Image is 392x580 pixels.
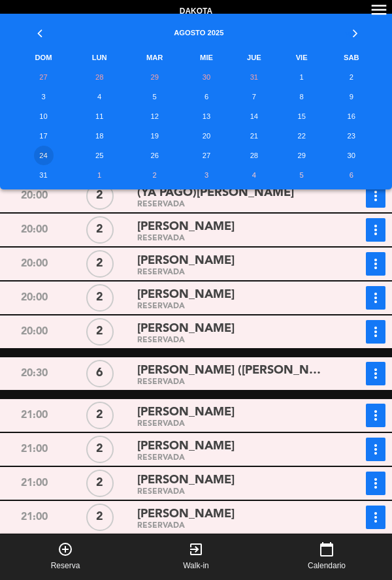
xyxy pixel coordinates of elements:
td: 30 [184,67,229,87]
div: RESERVADA [137,523,325,529]
span: (YA PAGO)[PERSON_NAME] [137,184,294,202]
div: 2 [86,470,114,497]
td: 31 [229,67,279,87]
span: Reserva [51,560,80,573]
i: more_vert [368,324,384,340]
i: more_vert [368,290,384,306]
div: RESERVADA [137,202,325,208]
td: 10 [14,106,73,126]
td: 18 [73,126,125,146]
div: 20:00 [1,320,67,344]
div: RESERVADA [137,304,325,310]
div: 21:00 [1,404,67,427]
td: 3 [14,87,73,106]
div: 2 [86,284,114,312]
span: [PERSON_NAME] [137,471,235,490]
th: » [325,14,378,48]
th: LUN [73,48,125,67]
td: 9 [325,87,378,106]
td: 8 [279,87,325,106]
td: 4 [73,87,125,106]
td: 28 [73,67,125,87]
th: DOM [14,48,73,67]
div: RESERVADA [137,489,325,495]
td: 14 [229,106,279,126]
td: 28 [229,146,279,165]
td: 22 [279,126,325,146]
th: « [14,14,73,48]
div: 21:00 [1,472,67,495]
span: [PERSON_NAME] [137,251,235,270]
span: [PERSON_NAME] [137,217,235,236]
div: RESERVADA [137,379,325,385]
td: 16 [325,106,378,126]
td: 11 [73,106,125,126]
div: 2 [86,318,114,346]
button: more_vert [366,438,385,461]
span: [PERSON_NAME] [137,437,235,456]
td: 13 [184,106,229,126]
i: more_vert [368,366,384,381]
div: 20:00 [1,286,67,310]
i: calendar_today [319,541,335,557]
th: Agosto 2025 [73,14,325,48]
td: 29 [279,146,325,165]
span: Walk-in [183,560,209,573]
span: [PERSON_NAME] [137,505,235,524]
button: more_vert [366,320,385,344]
button: calendar_todayCalendario [261,534,392,580]
i: more_vert [368,442,384,457]
td: 27 [14,67,73,87]
div: 20:00 [1,218,67,242]
div: 20:30 [1,362,67,385]
div: 2 [86,216,114,244]
span: [PERSON_NAME] [137,319,235,338]
div: 20:00 [1,252,67,276]
div: RESERVADA [137,421,325,427]
div: 21:00 [1,506,67,529]
button: more_vert [366,286,385,310]
td: 23 [325,126,378,146]
div: 20:00 [1,184,67,208]
div: 2 [86,250,114,278]
span: [PERSON_NAME] [137,285,235,304]
td: 27 [184,146,229,165]
td: 5 [279,165,325,185]
i: more_vert [368,475,384,491]
button: more_vert [366,362,385,385]
i: more_vert [368,256,384,272]
div: RESERVADA [137,455,325,461]
button: more_vert [366,404,385,427]
i: more_vert [368,408,384,423]
div: RESERVADA [137,270,325,276]
div: RESERVADA [137,236,325,242]
i: add_circle_outline [57,541,73,557]
span: Dakota [180,5,212,18]
td: 6 [325,165,378,185]
button: more_vert [366,506,385,529]
td: 2 [125,165,184,185]
td: 3 [184,165,229,185]
th: MIE [184,48,229,67]
div: 2 [86,182,114,210]
td: 6 [184,87,229,106]
th: SAB [325,48,378,67]
i: more_vert [368,509,384,525]
i: exit_to_app [188,541,204,557]
th: JUE [229,48,279,67]
button: more_vert [366,472,385,495]
td: 31 [14,165,73,185]
button: more_vert [366,218,385,242]
td: 17 [14,126,73,146]
div: RESERVADA [137,338,325,344]
td: 19 [125,126,184,146]
td: 12 [125,106,184,126]
button: more_vert [366,184,385,208]
td: 30 [325,146,378,165]
span: [PERSON_NAME] ([PERSON_NAME]) [137,361,325,380]
td: 1 [73,165,125,185]
th: VIE [279,48,325,67]
td: 7 [229,87,279,106]
div: 21:00 [1,438,67,461]
div: 2 [86,402,114,429]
